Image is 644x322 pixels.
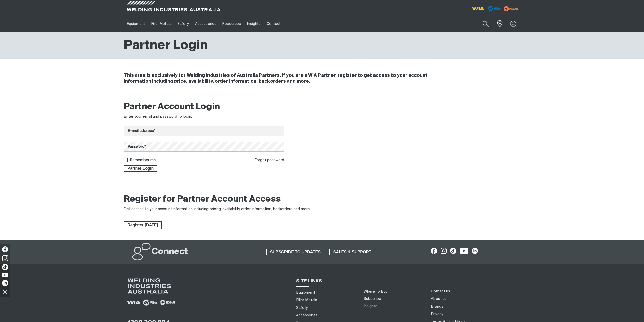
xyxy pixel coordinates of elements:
[124,73,453,84] h4: This area is exclusively for Welding Industries of Australia Partners. If you are a WIA Partner, ...
[477,18,494,30] button: Search products
[2,264,8,270] img: TikTok
[296,297,317,303] a: Filler Metals
[1,288,9,296] img: hide socials
[264,15,284,32] a: Contact
[329,249,375,255] a: SALES & SUPPORT
[124,165,157,172] span: Partner Login
[124,37,208,54] h1: Partner Login
[124,221,162,229] a: Register Today
[2,280,8,286] img: LinkedIn
[296,290,315,295] a: Equipment
[470,18,494,30] input: Product name or item number...
[296,279,322,283] span: SITE LINKS
[124,221,161,229] span: Register [DATE]
[124,15,421,32] nav: Main
[130,158,156,162] label: Remember me
[296,305,308,310] a: Safety
[152,246,188,257] h2: Connect
[266,249,324,255] a: SUBSCRIBE TO UPDATES
[148,15,174,32] a: Filler Metals
[254,158,284,162] a: Forgot password
[2,255,8,261] img: Instagram
[431,296,447,301] a: About us
[124,15,148,32] a: Equipment
[431,311,443,317] a: Privacy
[364,304,377,308] a: Insights
[267,249,324,255] span: SUBSCRIBE TO UPDATES
[431,289,450,294] a: Contact us
[192,15,219,32] a: Accessories
[2,273,8,277] img: YouTube
[124,101,284,112] h2: Partner Account Login
[124,194,281,205] h2: Register for Partner Account Access
[431,304,443,309] a: Brands
[364,297,381,301] a: Subscribe
[124,114,284,120] div: Enter your email and password to login.
[296,313,318,318] a: Accessories
[219,15,244,32] a: Resources
[174,15,192,32] a: Safety
[502,5,521,12] img: miller
[244,15,263,32] a: Insights
[364,290,387,293] a: Where to Buy
[124,165,158,172] button: Partner Login
[330,249,375,255] span: SALES & SUPPORT
[124,207,311,211] span: Get access to your account information including pricing, availability, order information, backor...
[2,246,8,252] img: Facebook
